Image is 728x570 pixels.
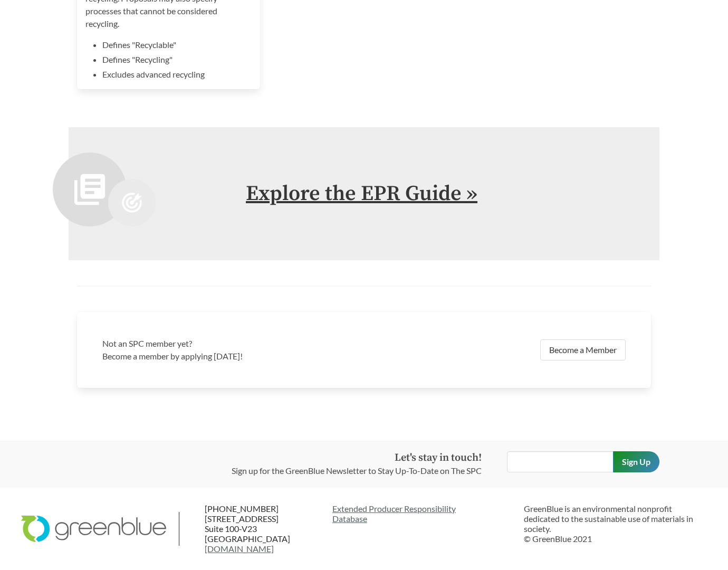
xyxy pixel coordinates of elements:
[232,464,482,477] p: Sign up for the GreenBlue Newsletter to Stay Up-To-Date on The SPC
[205,503,332,554] p: [PHONE_NUMBER] [STREET_ADDRESS] Suite 100-V23 [GEOGRAPHIC_DATA]
[102,337,358,350] h3: Not an SPC member yet?
[102,350,358,363] p: Become a member by applying [DATE]!
[102,53,252,66] li: Defines "Recycling"
[102,68,252,81] li: Excludes advanced recycling
[246,180,477,207] a: Explore the EPR Guide »
[332,503,515,524] a: Extended Producer ResponsibilityDatabase
[613,451,659,472] input: Sign Up
[102,39,252,51] li: Defines "Recyclable"
[524,503,707,544] p: GreenBlue is an environmental nonprofit dedicated to the sustainable use of materials in society....
[205,544,274,554] a: [DOMAIN_NAME]
[540,339,626,360] a: Become a Member
[395,451,482,464] strong: Let's stay in touch!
